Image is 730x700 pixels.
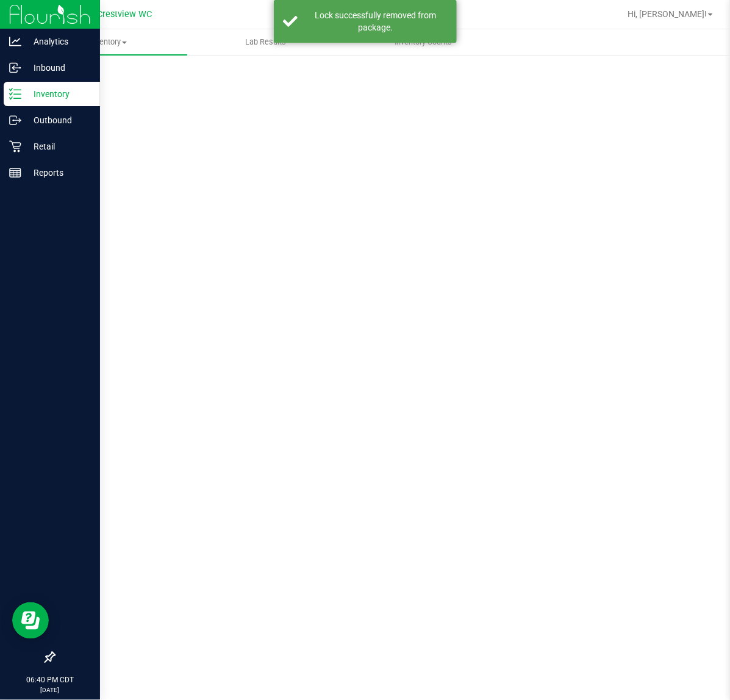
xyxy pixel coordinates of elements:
p: Outbound [21,113,95,128]
p: Reports [21,165,95,180]
span: Inventory [29,37,187,48]
inline-svg: Retail [9,140,21,153]
inline-svg: Outbound [9,114,21,126]
inline-svg: Inventory [9,88,21,100]
p: Analytics [21,34,95,49]
p: Retail [21,139,95,154]
iframe: Resource center [12,602,49,639]
p: Inbound [21,60,95,75]
span: Hi, [PERSON_NAME]! [628,9,707,19]
a: Inventory [29,29,187,55]
p: [DATE] [5,685,95,695]
div: Lock successfully removed from package. [304,9,448,34]
inline-svg: Analytics [9,35,21,48]
span: Lab Results [229,37,302,48]
p: Inventory [21,87,95,101]
span: Crestview WC [97,9,152,20]
inline-svg: Inbound [9,62,21,74]
a: Lab Results [187,29,345,55]
inline-svg: Reports [9,167,21,179]
p: 06:40 PM CDT [5,674,95,685]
